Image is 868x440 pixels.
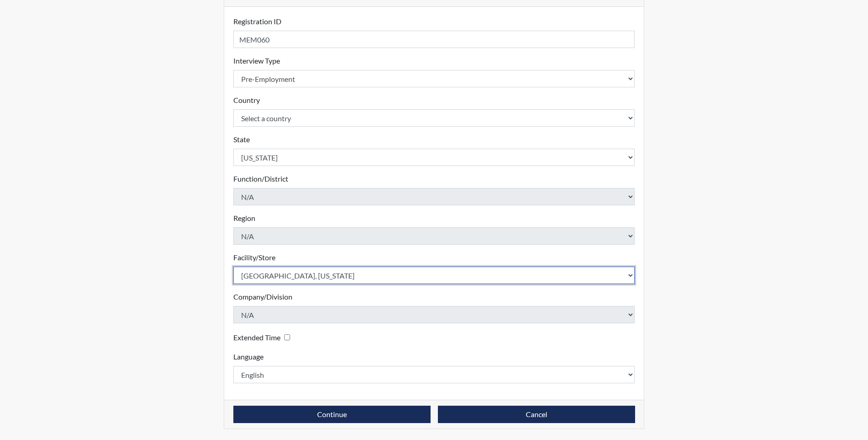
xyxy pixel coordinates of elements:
label: Region [233,213,255,224]
label: Language [233,351,264,362]
label: Registration ID [233,16,281,27]
label: State [233,134,250,145]
label: Function/District [233,173,288,184]
label: Interview Type [233,55,280,66]
label: Facility/Store [233,252,275,263]
input: Insert a Registration ID, which needs to be a unique alphanumeric value for each interviewee [233,31,635,48]
button: Cancel [438,406,635,423]
label: Country [233,95,260,106]
button: Continue [233,406,431,423]
div: Checking this box will provide the interviewee with an accomodation of extra time to answer each ... [233,331,294,344]
label: Extended Time [233,332,280,343]
label: Company/Division [233,291,292,302]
